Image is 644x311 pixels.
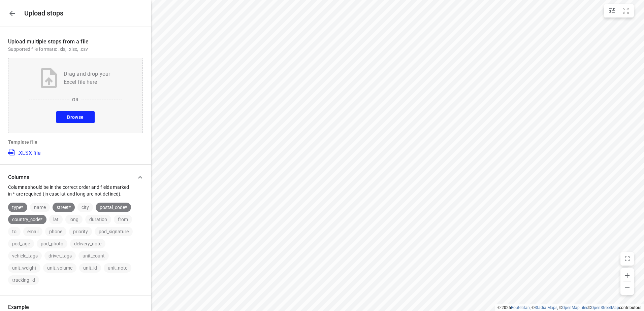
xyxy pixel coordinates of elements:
span: pod_age [8,241,34,246]
span: unit_id [79,265,101,271]
span: vehicle_tags [8,253,42,258]
span: street* [53,205,75,210]
p: OR [72,96,78,103]
div: ColumnsColumns should be in the correct order and fields marked in * are required (in case lat an... [8,171,143,197]
span: country_code* [8,217,46,222]
p: Drag and drop your Excel file here [64,70,110,86]
a: OpenStreetMap [591,305,619,310]
p: Columns [8,174,133,180]
span: unit_volume [43,265,76,271]
button: Map settings [605,4,619,18]
p: Template file [8,139,143,145]
li: © 2025 , © , © © contributors [497,305,641,310]
a: OpenMapTiles [562,305,588,310]
p: Columns should be in the correct order and fields marked in * are required (in case lat and long ... [8,184,133,197]
span: driver_tags [44,253,76,258]
span: duration [85,217,111,222]
span: tracking_id [8,277,39,283]
span: type* [8,205,27,210]
span: postal_code* [96,205,131,210]
img: XLSX [8,148,16,156]
span: unit_count [78,253,109,258]
span: delivery_note [70,241,105,246]
span: pod_photo [37,241,67,246]
span: pod_signature [95,229,133,234]
span: phone [45,229,66,234]
span: lat [49,217,63,222]
p: Upload multiple stops from a file [8,38,143,46]
span: unit_note [104,265,131,271]
p: Example [8,304,143,310]
a: Stadia Maps [535,305,557,310]
span: unit_weight [8,265,40,271]
a: .XLSX file [8,148,40,156]
span: Browse [67,113,84,122]
button: Browse [56,111,94,123]
div: small contained button group [604,4,634,18]
span: to [8,229,21,234]
a: Routetitan [511,305,530,310]
span: email [23,229,42,234]
h5: Upload stops [24,9,63,17]
span: long [65,217,83,222]
span: city [77,205,93,210]
img: Upload file [41,68,57,88]
div: ColumnsColumns should be in the correct order and fields marked in * are required (in case lat an... [8,197,143,285]
span: priority [69,229,92,234]
span: from [114,217,132,222]
p: Supported file formats: .xls, .xlsx, .csv [8,46,143,53]
span: name [30,205,50,210]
